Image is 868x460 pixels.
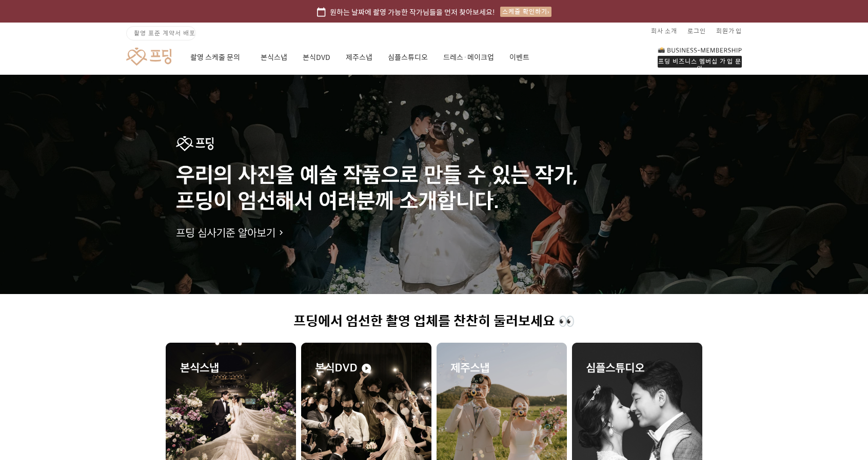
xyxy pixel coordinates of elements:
[134,28,195,37] span: 촬영 표준 계약서 배포
[500,7,551,17] div: 스케줄 확인하기
[658,46,742,68] a: 프딩 비즈니스 멤버십 가입 문의
[32,340,38,348] span: 홈
[388,40,428,75] a: 심플스튜디오
[509,40,529,75] a: 이벤트
[3,325,68,350] a: 홈
[330,6,495,17] span: 원하는 날짜에 촬영 가능한 작가님들을 먼저 찾아보세요!
[346,40,372,75] a: 제주스냅
[159,340,171,348] span: 설정
[716,23,742,39] a: 회원가입
[651,23,677,39] a: 회사 소개
[303,40,330,75] a: 본식DVD
[126,26,196,40] a: 촬영 표준 계약서 배포
[658,56,742,68] div: 프딩 비즈니스 멤버십 가입 문의
[68,325,132,350] a: 대화
[687,23,706,39] a: 로그인
[443,40,494,75] a: 드레스·메이크업
[261,40,287,75] a: 본식스냅
[166,313,702,329] h1: 프딩에서 엄선한 촬영 업체를 찬찬히 둘러보세요 👀
[190,40,245,75] a: 촬영 스케줄 문의
[132,325,197,350] a: 설정
[94,341,106,349] span: 대화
